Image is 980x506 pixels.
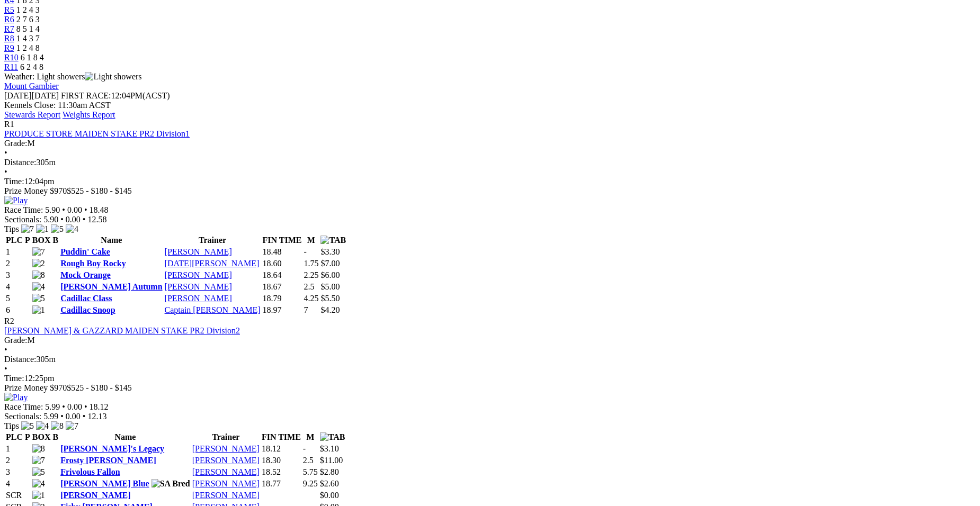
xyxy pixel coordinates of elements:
[262,305,302,315] td: 18.97
[4,139,28,148] span: Grade:
[303,444,306,453] text: -
[20,62,43,71] span: 6 2 4 8
[4,5,14,14] a: R5
[32,259,45,268] img: 2
[4,355,36,364] span: Distance:
[4,72,142,81] span: Weather: Light showers
[45,205,60,214] span: 5.90
[16,5,40,14] span: 1 2 4 3
[320,294,340,303] span: $5.50
[4,196,28,205] img: Play
[43,412,58,421] span: 5.99
[320,282,340,291] span: $5.00
[66,421,78,431] img: 7
[165,247,232,256] a: [PERSON_NAME]
[261,455,301,466] td: 18.30
[303,456,314,465] text: 2.5
[51,421,64,431] img: 8
[63,110,115,119] a: Weights Report
[320,456,343,465] span: $11.00
[4,205,43,214] span: Race Time:
[4,177,24,186] span: Time:
[62,205,65,214] span: •
[165,305,261,314] a: Captain [PERSON_NAME]
[36,421,49,431] img: 4
[4,167,7,176] span: •
[66,412,81,421] span: 0.00
[4,364,7,373] span: •
[60,247,110,256] a: Puddin' Cake
[304,247,306,256] text: -
[262,293,302,304] td: 18.79
[60,432,191,442] th: Name
[61,91,111,100] span: FIRST RACE:
[60,491,130,500] a: [PERSON_NAME]
[60,270,111,279] a: Mock Orange
[165,282,232,291] a: [PERSON_NAME]
[32,247,45,257] img: 7
[60,444,164,453] a: [PERSON_NAME]'s Legacy
[43,215,58,224] span: 5.90
[45,402,60,411] span: 5.99
[262,258,302,269] td: 18.60
[262,270,302,281] td: 18.64
[21,224,34,234] img: 7
[51,224,64,234] img: 5
[84,205,87,214] span: •
[4,24,14,33] span: R7
[21,53,44,62] span: 6 1 8 4
[60,305,115,314] a: Cadillac Snoop
[4,345,7,354] span: •
[4,43,14,52] a: R9
[4,34,14,43] a: R8
[320,259,340,268] span: $7.00
[4,402,43,411] span: Race Time:
[303,479,318,488] text: 9.25
[4,336,28,345] span: Grade:
[4,412,41,421] span: Sectionals:
[4,120,14,129] span: R1
[32,236,51,245] span: BOX
[85,72,141,82] img: Light showers
[165,294,232,303] a: [PERSON_NAME]
[52,432,58,441] span: B
[60,282,162,291] a: [PERSON_NAME] Autumn
[60,215,64,224] span: •
[5,467,31,477] td: 3
[16,43,40,52] span: 1 2 4 8
[192,467,260,476] a: [PERSON_NAME]
[32,467,45,477] img: 5
[6,236,23,245] span: PLC
[66,215,81,224] span: 0.00
[32,282,45,292] img: 4
[87,215,106,224] span: 12.58
[262,247,302,257] td: 18.48
[304,294,318,303] text: 4.25
[67,383,132,392] span: $525 - $180 - $145
[83,215,86,224] span: •
[262,282,302,292] td: 18.67
[4,91,32,100] span: [DATE]
[87,412,106,421] span: 12.13
[21,421,34,431] img: 5
[5,490,31,501] td: SCR
[4,148,7,157] span: •
[192,491,260,500] a: [PERSON_NAME]
[5,293,31,304] td: 5
[60,294,112,303] a: Cadillac Class
[165,259,260,268] a: [DATE][PERSON_NAME]
[320,432,345,442] img: TAB
[304,270,318,279] text: 2.25
[164,235,261,246] th: Trainer
[16,24,40,33] span: 8 5 1 4
[4,139,976,148] div: M
[4,158,976,167] div: 305m
[261,478,301,489] td: 18.77
[61,91,170,100] span: 12:04PM(ACST)
[304,259,318,268] text: 1.75
[261,444,301,454] td: 18.12
[4,383,976,393] div: Prize Money $970
[320,236,346,245] img: TAB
